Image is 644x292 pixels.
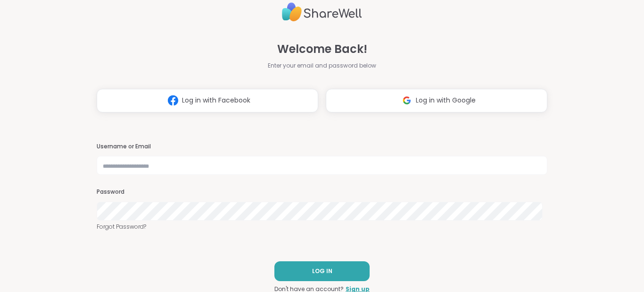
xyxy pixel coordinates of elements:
[274,261,370,281] button: LOG IN
[416,95,476,105] span: Log in with Google
[312,267,332,275] span: LOG IN
[97,188,547,196] h3: Password
[182,95,250,105] span: Log in with Facebook
[164,92,182,109] img: ShareWell Logomark
[326,89,547,112] button: Log in with Google
[277,41,367,58] span: Welcome Back!
[97,143,547,151] h3: Username or Email
[398,92,416,109] img: ShareWell Logomark
[97,89,318,112] button: Log in with Facebook
[97,223,547,231] a: Forgot Password?
[268,61,376,70] span: Enter your email and password below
